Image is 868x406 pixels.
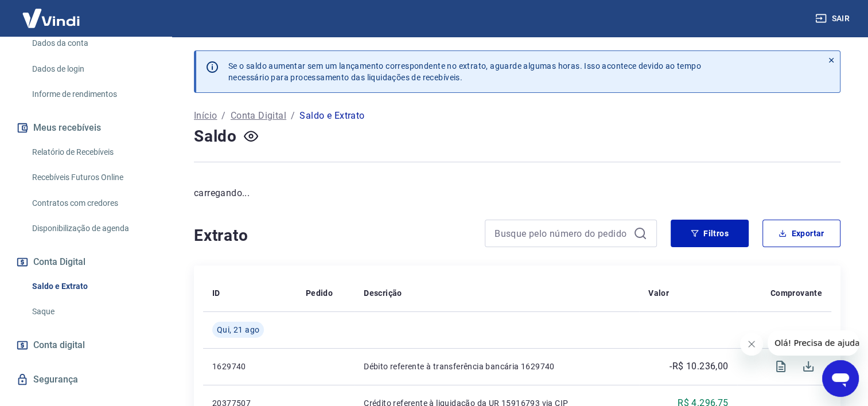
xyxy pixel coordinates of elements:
[28,140,158,164] a: Relatório de Recebíveis
[770,287,822,299] p: Comprovante
[212,361,287,372] p: 1629740
[221,109,225,123] p: /
[14,249,158,275] button: Conta Digital
[364,287,402,299] p: Descrição
[33,337,85,353] span: Conta digital
[194,125,237,148] h4: Saldo
[495,225,629,242] input: Busque pelo número do pedido
[28,300,158,323] a: Saque
[767,353,795,380] span: Visualizar
[671,220,749,247] button: Filtros
[291,109,295,123] p: /
[28,83,158,106] a: Informe de rendimentos
[648,287,669,299] p: Valor
[740,333,763,356] iframe: Fechar mensagem
[28,166,158,189] a: Recebíveis Futuros Online
[364,361,630,372] p: Débito referente à transferência bancária 1629740
[194,109,217,123] a: Início
[231,109,286,123] a: Conta Digital
[14,1,88,36] img: Vindi
[768,330,859,356] iframe: Mensagem da empresa
[228,60,701,83] p: Se o saldo aumentar sem um lançamento correspondente no extrato, aguarde algumas horas. Isso acon...
[217,324,259,335] span: Qui, 21 ago
[762,220,840,247] button: Exportar
[670,360,728,373] p: -R$ 10.236,00
[28,57,158,81] a: Dados de login
[28,217,158,240] a: Disponibilização de agenda
[7,8,96,17] span: Olá! Precisa de ajuda?
[306,287,333,299] p: Pedido
[813,8,854,29] button: Sair
[28,275,158,298] a: Saldo e Extrato
[14,367,158,392] a: Segurança
[212,287,220,299] p: ID
[14,115,158,140] button: Meus recebíveis
[194,224,471,247] h4: Extrato
[795,353,822,380] span: Download
[28,32,158,55] a: Dados da conta
[194,186,840,200] p: carregando...
[822,360,859,397] iframe: Botão para abrir a janela de mensagens
[28,192,158,215] a: Contratos com credores
[14,333,158,358] a: Conta digital
[299,109,364,123] p: Saldo e Extrato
